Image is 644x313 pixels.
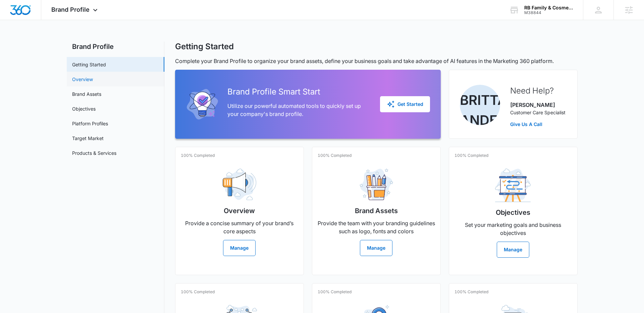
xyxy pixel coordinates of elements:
p: 100% Completed [181,289,215,295]
p: [PERSON_NAME] [510,101,566,109]
a: Brand Assets [72,90,101,98]
a: Objectives [72,105,96,112]
a: Platform Profiles [72,120,108,127]
button: Manage [223,240,256,256]
p: 100% Completed [318,152,352,159]
p: Utilize our powerful automated tools to quickly set up your company's brand profile. [227,102,369,118]
p: 100% Completed [318,289,352,295]
a: Products & Services [72,149,116,156]
p: Set your marketing goals and business objectives [454,221,572,237]
button: Manage [360,240,392,256]
p: Customer Care Specialist [510,109,566,116]
div: Get Started [387,100,423,108]
button: Manage [497,242,529,258]
h2: Objectives [496,207,530,217]
h2: Brand Profile [67,42,164,52]
a: Target Market [72,135,104,142]
a: Overview [72,76,93,83]
h2: Need Help? [510,85,566,97]
p: 100% Completed [181,152,215,159]
span: Brand Profile [51,6,90,13]
img: Brittany Anderson [460,85,500,125]
h1: Getting Started [175,42,234,52]
p: Provide a concise summary of your brand’s core aspects [181,219,298,235]
div: account name [524,5,573,10]
a: 100% CompletedOverviewProvide a concise summary of your brand’s core aspectsManage [175,147,304,275]
a: 100% CompletedObjectivesSet your marketing goals and business objectivesManage [449,147,578,275]
button: Get Started [380,96,430,112]
p: Complete your Brand Profile to organize your brand assets, define your business goals and take ad... [175,57,578,65]
a: Getting Started [72,61,106,68]
div: account id [524,10,573,15]
h2: Brand Assets [355,206,398,216]
h2: Brand Profile Smart Start [227,86,369,98]
a: Give Us A Call [510,121,566,128]
a: 100% CompletedBrand AssetsProvide the team with your branding guidelines such as logo, fonts and ... [312,147,441,275]
p: Provide the team with your branding guidelines such as logo, fonts and colors [318,219,435,235]
h2: Overview [224,206,255,216]
p: 100% Completed [454,152,488,159]
p: 100% Completed [454,289,488,295]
